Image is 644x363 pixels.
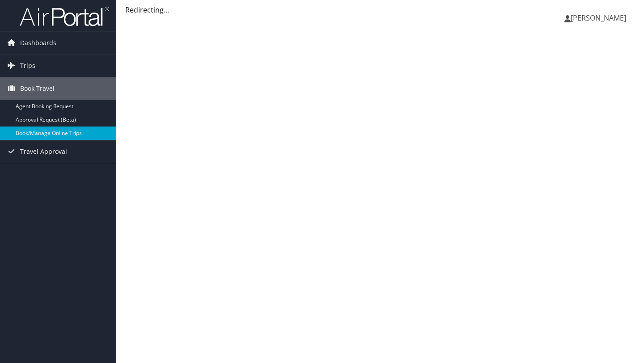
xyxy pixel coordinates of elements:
span: Travel Approval [20,140,67,163]
span: Dashboards [20,32,56,54]
span: Book Travel [20,77,55,100]
a: [PERSON_NAME] [564,4,635,31]
span: Trips [20,55,35,77]
div: Redirecting... [125,4,635,15]
span: [PERSON_NAME] [571,13,626,23]
img: airportal-logo.png [20,6,109,27]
